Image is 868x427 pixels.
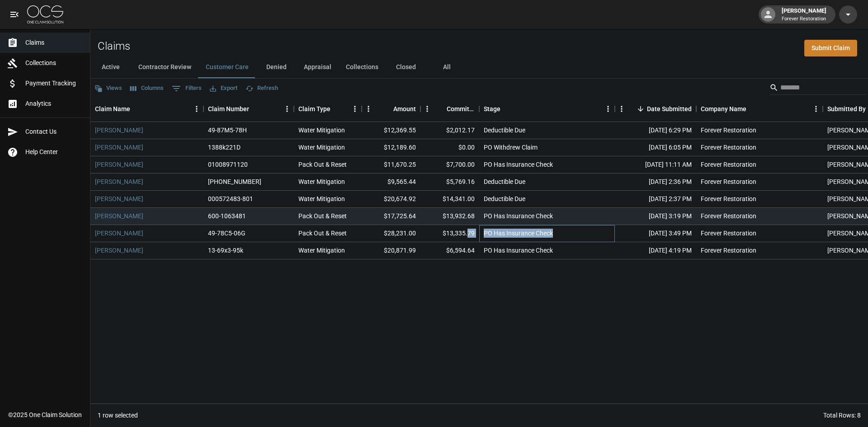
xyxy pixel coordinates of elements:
div: $7,700.00 [420,156,479,174]
div: $11,670.25 [362,156,420,174]
div: Company Name [696,96,823,122]
button: Menu [420,102,434,116]
div: Forever Restoration [701,246,756,255]
button: Sort [500,103,513,115]
div: Water Mitigation [298,126,345,135]
div: $6,594.64 [420,242,479,259]
div: Total Rows: 8 [823,411,861,420]
a: Submit Claim [804,40,857,56]
a: [PERSON_NAME] [95,160,143,169]
div: Pack Out & Reset [298,211,347,221]
div: $13,335.79 [420,225,479,242]
div: Claim Number [208,96,249,122]
div: © 2025 One Claim Solution [8,410,82,419]
button: Active [90,56,131,78]
div: $2,012.17 [420,122,479,139]
div: [DATE] 11:11 AM [615,156,696,174]
div: $20,871.99 [362,242,420,259]
div: dynamic tabs [90,56,868,78]
div: Stage [484,96,500,122]
button: Menu [190,102,203,116]
button: Sort [249,103,262,115]
div: $0.00 [420,139,479,156]
span: Contact Us [25,127,83,136]
div: $9,565.44 [362,174,420,191]
div: $13,932.68 [420,208,479,225]
div: Forever Restoration [701,211,756,221]
div: $20,674.92 [362,191,420,208]
a: [PERSON_NAME] [95,177,143,186]
div: Submitted By [827,96,866,122]
div: Claim Number [203,96,294,122]
span: Payment Tracking [25,79,83,88]
a: [PERSON_NAME] [95,211,143,221]
div: $12,189.60 [362,139,420,156]
div: [DATE] 2:36 PM [615,174,696,191]
div: 01008971120 [208,160,248,169]
button: Closed [386,56,426,78]
div: Forever Restoration [701,160,756,169]
button: Customer Care [198,56,256,78]
div: Forever Restoration [701,177,756,186]
div: Forever Restoration [701,229,756,238]
div: Forever Restoration [701,126,756,135]
div: $5,769.16 [420,174,479,191]
button: Export [208,81,240,95]
a: [PERSON_NAME] [95,194,143,203]
button: Sort [130,103,143,115]
div: Forever Restoration [701,194,756,203]
button: Menu [280,102,294,116]
a: [PERSON_NAME] [95,246,143,255]
span: Help Center [25,147,83,157]
div: Claim Name [90,96,203,122]
div: Company Name [701,96,746,122]
button: Views [92,81,124,95]
div: PO Withdrew Claim [484,143,538,152]
div: Deductible Due [484,177,525,186]
div: Deductible Due [484,126,525,135]
button: Sort [381,103,393,115]
div: Claim Type [298,96,330,122]
div: Water Mitigation [298,177,345,186]
p: Forever Restoration [782,15,826,23]
div: PO Has Insurance Check [484,229,553,238]
button: Collections [339,56,386,78]
button: Menu [615,102,628,116]
div: 600-1063481 [208,211,246,221]
div: Stage [479,96,615,122]
a: [PERSON_NAME] [95,126,143,135]
div: 49-87M5-78H [208,126,247,135]
div: Committed Amount [420,96,479,122]
img: ocs-logo-white-transparent.png [27,5,63,23]
div: Forever Restoration [701,143,756,152]
div: 000572483-801 [208,194,253,203]
div: $28,231.00 [362,225,420,242]
span: Claims [25,38,83,47]
div: Water Mitigation [298,194,345,203]
div: PO Has Insurance Check [484,160,553,169]
div: Water Mitigation [298,246,345,255]
div: [DATE] 4:19 PM [615,242,696,259]
div: Amount [362,96,420,122]
div: PO Has Insurance Check [484,211,553,221]
div: [DATE] 3:19 PM [615,208,696,225]
button: Select columns [128,81,166,95]
button: Sort [434,103,447,115]
button: Appraisal [297,56,339,78]
div: Pack Out & Reset [298,229,347,238]
div: [PERSON_NAME] [778,6,830,23]
div: Amount [393,96,416,122]
button: open drawer [5,5,24,23]
div: $12,369.55 [362,122,420,139]
button: Sort [330,103,343,115]
div: [DATE] 3:49 PM [615,225,696,242]
div: Search [769,80,866,97]
button: Menu [348,102,362,116]
div: [DATE] 6:05 PM [615,139,696,156]
div: Water Mitigation [298,143,345,152]
span: Analytics [25,99,83,108]
button: Show filters [170,81,204,96]
div: PO Has Insurance Check [484,246,553,255]
div: 49-78C5-06G [208,229,245,238]
div: 13-69x3-95k [208,246,243,255]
